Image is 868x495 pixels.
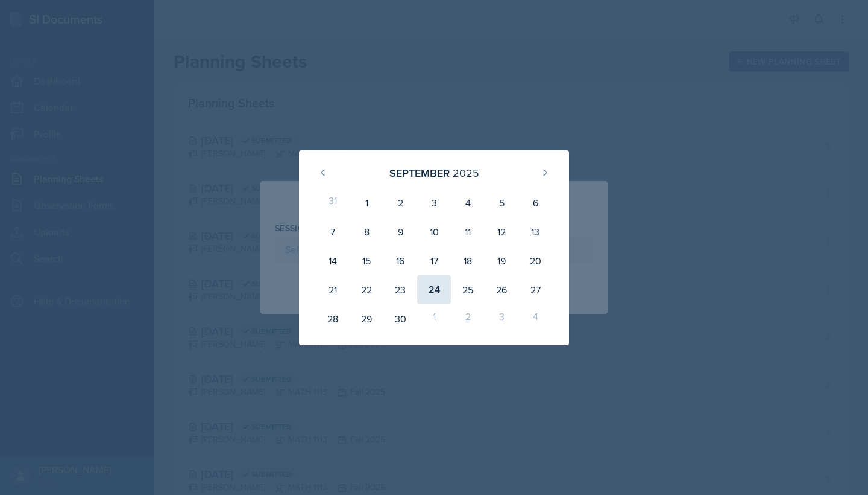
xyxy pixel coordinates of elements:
div: 15 [350,246,383,275]
div: 18 [451,246,485,275]
div: 20 [518,246,552,275]
div: 30 [383,304,417,333]
div: 22 [350,275,383,304]
div: 23 [383,275,417,304]
div: 1 [417,304,451,333]
div: 16 [383,246,417,275]
div: 24 [417,275,451,304]
div: 1 [350,188,383,217]
div: 10 [417,217,451,246]
div: 13 [518,217,552,246]
div: 2 [383,188,417,217]
div: 2025 [453,165,479,181]
div: 27 [518,275,552,304]
div: 31 [316,188,350,217]
div: 12 [485,217,518,246]
div: 7 [316,217,350,246]
div: 11 [451,217,485,246]
div: 28 [316,304,350,333]
div: 14 [316,246,350,275]
div: 25 [451,275,485,304]
div: 9 [383,217,417,246]
div: September [389,165,450,181]
div: 29 [350,304,383,333]
div: 21 [316,275,350,304]
div: 6 [518,188,552,217]
div: 17 [417,246,451,275]
div: 5 [485,188,518,217]
div: 19 [485,246,518,275]
div: 2 [451,304,485,333]
div: 3 [485,304,518,333]
div: 4 [451,188,485,217]
div: 3 [417,188,451,217]
div: 8 [350,217,383,246]
div: 26 [485,275,518,304]
div: 4 [518,304,552,333]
